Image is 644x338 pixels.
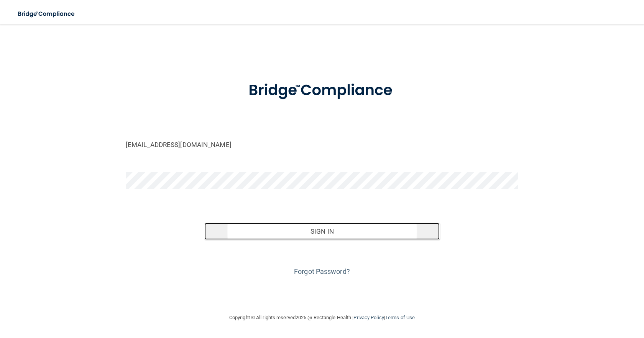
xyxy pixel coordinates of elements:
img: bridge_compliance_login_screen.278c3ca4.svg [11,6,82,22]
input: Email [126,136,518,153]
div: Copyright © All rights reserved 2025 @ Rectangle Health | | [182,305,462,330]
a: Terms of Use [385,315,415,320]
button: Sign In [204,223,440,240]
a: Privacy Policy [353,315,384,320]
img: bridge_compliance_login_screen.278c3ca4.svg [233,71,411,110]
a: Forgot Password? [294,267,350,275]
